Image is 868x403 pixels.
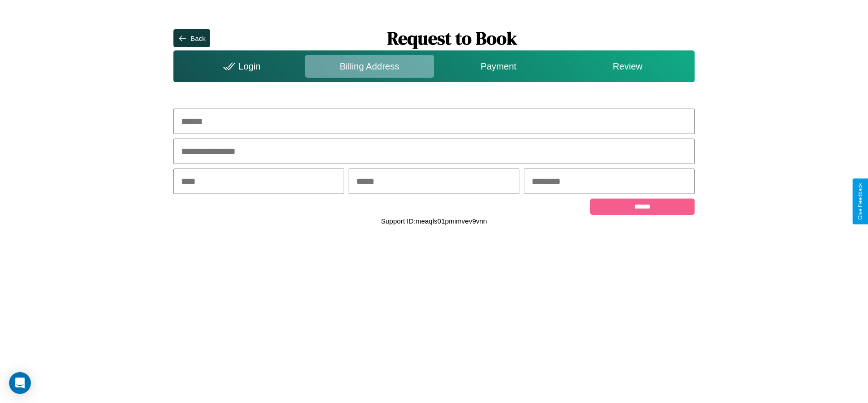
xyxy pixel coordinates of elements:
p: Support ID: meaqls01pmimvev9vnn [381,215,487,227]
div: Back [190,35,205,42]
div: Open Intercom Messenger [9,372,31,394]
div: Payment [434,55,563,78]
button: Back [173,29,210,47]
div: Give Feedback [857,183,863,220]
div: Review [563,55,692,78]
h1: Request to Book [210,26,695,50]
div: Login [176,55,305,78]
div: Billing Address [305,55,434,78]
